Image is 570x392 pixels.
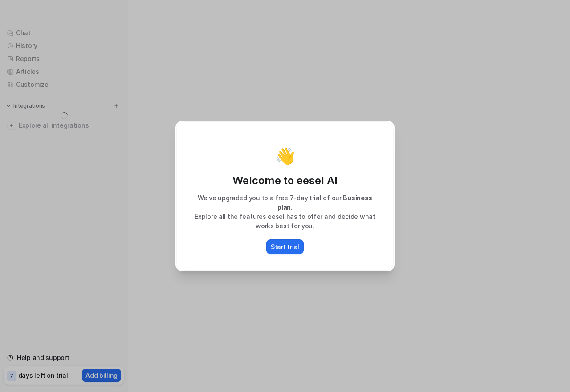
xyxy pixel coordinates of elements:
p: 👋 [275,147,295,165]
p: We’ve upgraded you to a free 7-day trial of our [186,193,384,212]
p: Start trial [271,242,299,251]
p: Explore all the features eesel has to offer and decide what works best for you. [186,212,384,230]
p: Welcome to eesel AI [186,174,384,188]
button: Start trial [266,239,304,254]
